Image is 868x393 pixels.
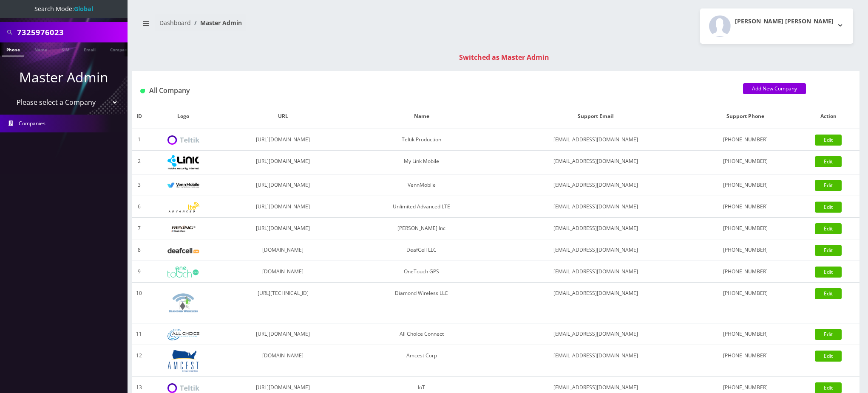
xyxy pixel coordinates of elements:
th: ID [132,104,146,129]
td: 10 [132,283,146,323]
td: [EMAIL_ADDRESS][DOMAIN_NAME] [497,174,694,196]
td: [URL][DOMAIN_NAME] [220,174,346,196]
a: Phone [2,42,24,56]
td: Amcest Corp [346,345,497,377]
td: [URL][DOMAIN_NAME] [220,129,346,151]
td: [PHONE_NUMBER] [694,345,797,377]
a: Edit [815,288,842,299]
img: IoT [167,383,199,393]
td: OneTouch GPS [346,261,497,283]
td: [URL][DOMAIN_NAME] [220,196,346,218]
th: URL [220,104,346,129]
td: 1 [132,129,146,151]
td: Unlimited Advanced LTE [346,196,497,218]
td: [EMAIL_ADDRESS][DOMAIN_NAME] [497,196,694,218]
td: [PHONE_NUMBER] [694,283,797,323]
span: Companies [19,120,45,127]
a: Edit [815,180,842,191]
div: Switched as Master Admin [140,52,868,62]
td: [URL][DOMAIN_NAME] [220,151,346,174]
td: [PHONE_NUMBER] [694,261,797,283]
h1: All Company [140,87,730,95]
li: Master Admin [191,18,242,27]
a: SIM [57,42,74,56]
nav: breadcrumb [138,14,489,38]
img: VennMobile [167,182,199,188]
td: [PHONE_NUMBER] [694,239,797,261]
a: Edit [815,267,842,278]
td: [EMAIL_ADDRESS][DOMAIN_NAME] [497,261,694,283]
td: 8 [132,239,146,261]
a: Edit [815,351,842,362]
span: Search Mode: [34,5,93,13]
img: All Company [140,89,145,93]
td: Teltik Production [346,129,497,151]
td: DeafCell LLC [346,239,497,261]
td: 12 [132,345,146,377]
a: Name [30,42,51,56]
img: Rexing Inc [167,225,199,233]
th: Support Phone [694,104,797,129]
a: Edit [815,202,842,213]
a: Edit [815,156,842,167]
td: [URL][TECHNICAL_ID] [220,283,346,323]
a: Edit [815,329,842,340]
a: Email [79,42,100,56]
td: VennMobile [346,174,497,196]
strong: Global [74,5,93,13]
td: [DOMAIN_NAME] [220,239,346,261]
td: 3 [132,174,146,196]
td: [URL][DOMAIN_NAME] [220,323,346,345]
a: Add New Company [743,83,806,94]
td: [PHONE_NUMBER] [694,196,797,218]
td: [EMAIL_ADDRESS][DOMAIN_NAME] [497,345,694,377]
td: [EMAIL_ADDRESS][DOMAIN_NAME] [497,218,694,239]
img: Diamond Wireless LLC [167,287,199,319]
td: 9 [132,261,146,283]
td: [PHONE_NUMBER] [694,151,797,174]
a: Edit [815,245,842,256]
td: [EMAIL_ADDRESS][DOMAIN_NAME] [497,323,694,345]
td: [DOMAIN_NAME] [220,261,346,283]
td: [PHONE_NUMBER] [694,129,797,151]
img: Teltik Production [167,135,199,145]
td: [PERSON_NAME] Inc [346,218,497,239]
td: 2 [132,151,146,174]
td: [DOMAIN_NAME] [220,345,346,377]
th: Support Email [497,104,694,129]
td: [URL][DOMAIN_NAME] [220,218,346,239]
td: [PHONE_NUMBER] [694,218,797,239]
td: 11 [132,323,146,345]
a: Dashboard [159,19,191,27]
img: DeafCell LLC [167,248,199,253]
th: Action [797,104,859,129]
button: [PERSON_NAME] [PERSON_NAME] [700,8,853,44]
a: Company [106,42,134,56]
img: Unlimited Advanced LTE [167,202,199,213]
img: OneTouch GPS [167,267,199,278]
td: [EMAIL_ADDRESS][DOMAIN_NAME] [497,239,694,261]
a: Edit [815,135,842,146]
td: All Choice Connect [346,323,497,345]
td: My Link Mobile [346,151,497,174]
td: 6 [132,196,146,218]
img: My Link Mobile [167,155,199,170]
h2: [PERSON_NAME] [PERSON_NAME] [735,18,834,25]
td: [PHONE_NUMBER] [694,174,797,196]
td: [PHONE_NUMBER] [694,323,797,345]
td: Diamond Wireless LLC [346,283,497,323]
a: Edit [815,223,842,234]
td: 7 [132,218,146,239]
td: [EMAIL_ADDRESS][DOMAIN_NAME] [497,151,694,174]
img: Amcest Corp [167,349,199,372]
td: [EMAIL_ADDRESS][DOMAIN_NAME] [497,129,694,151]
th: Name [346,104,497,129]
th: Logo [146,104,220,129]
input: Search All Companies [17,24,125,40]
td: [EMAIL_ADDRESS][DOMAIN_NAME] [497,283,694,323]
img: All Choice Connect [167,329,199,340]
